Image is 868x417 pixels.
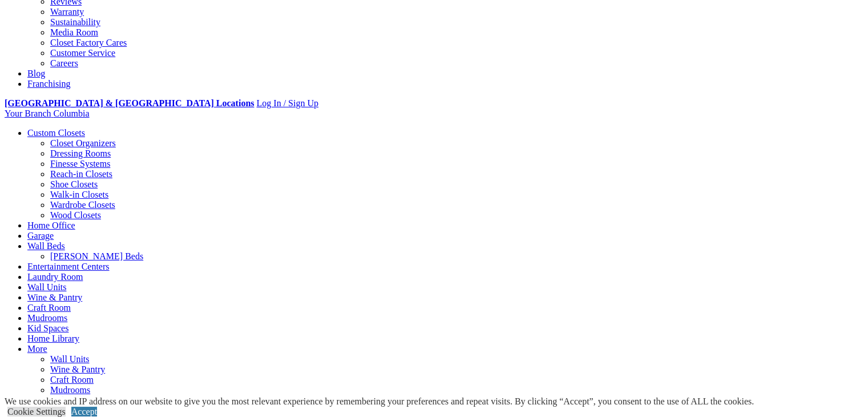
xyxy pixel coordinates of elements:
a: Wall Beds [27,241,65,251]
a: [GEOGRAPHIC_DATA] & [GEOGRAPHIC_DATA] Locations [5,98,254,108]
a: More menu text will display only on big screen [27,344,47,354]
a: Cookie Settings [7,407,66,416]
a: Wine & Pantry [27,292,82,302]
a: Dressing Rooms [50,149,111,158]
a: Careers [50,58,78,68]
a: Blog [27,69,45,78]
a: [PERSON_NAME] Beds [50,251,143,261]
a: Wood Closets [50,210,101,220]
a: Mudrooms [50,385,90,395]
a: Media Room [50,27,98,37]
a: Customer Service [50,48,115,58]
a: Walk-in Closets [50,190,108,199]
a: Kid Spaces [27,323,68,333]
a: Mudrooms [27,313,67,323]
a: Wine & Pantry [50,364,105,374]
a: Log In / Sign Up [256,98,318,108]
a: Accept [71,407,97,416]
a: Franchising [27,79,71,89]
a: Home Library [27,334,79,343]
span: Columbia [53,109,89,118]
a: Wall Units [27,282,66,292]
a: Kid Spaces [50,395,91,405]
a: Shoe Closets [50,179,98,189]
a: Closet Factory Cares [50,38,127,47]
div: We use cookies and IP address on our website to give you the most relevant experience by remember... [5,396,754,407]
a: Laundry Room [27,272,83,282]
a: Wardrobe Closets [50,200,115,210]
a: Closet Organizers [50,138,116,148]
a: Warranty [50,7,84,17]
a: Your Branch Columbia [5,109,90,118]
a: Craft Room [27,303,71,312]
a: Sustainability [50,17,100,27]
a: Entertainment Centers [27,262,110,271]
a: Wall Units [50,354,89,364]
a: Custom Closets [27,128,85,138]
a: Reach-in Closets [50,169,112,179]
a: Finesse Systems [50,159,110,169]
span: Your Branch [5,109,51,118]
a: Home Office [27,220,75,230]
a: Craft Room [50,375,94,384]
a: Garage [27,231,54,240]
